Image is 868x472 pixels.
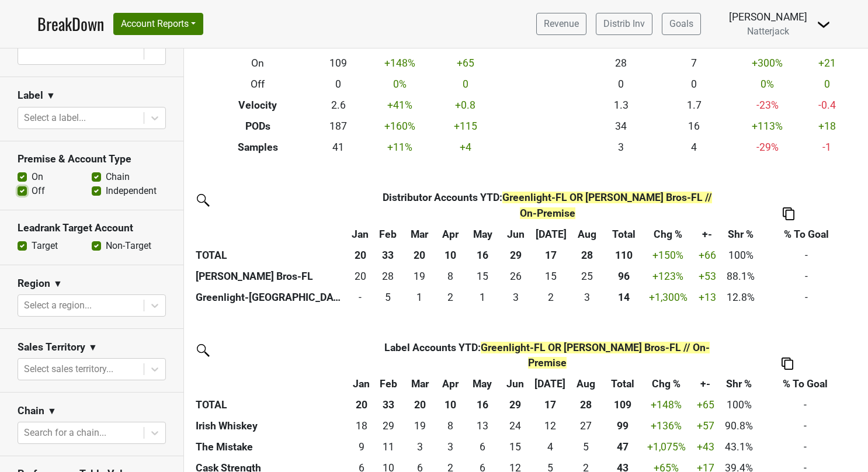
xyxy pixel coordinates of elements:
td: 5 [570,436,602,457]
td: 3 [584,137,657,158]
div: 29 [376,418,401,433]
td: 0 [436,74,494,95]
td: 28 [372,266,403,287]
th: +-: activate to sort column ascending [690,373,721,394]
div: 8 [439,418,462,433]
td: 41 [314,137,363,158]
div: 99 [605,418,640,433]
th: 29 [499,394,530,415]
div: 19 [406,269,433,284]
th: May: activate to sort column ascending [465,373,499,394]
label: Chain [106,170,130,184]
th: Jul: activate to sort column ascending [530,373,570,394]
td: 0 [804,74,850,95]
th: 96 [604,266,645,287]
td: 9 [349,436,373,457]
td: - [757,415,853,436]
td: +11 % [363,137,436,158]
td: 4 [530,436,570,457]
button: Account Reports [113,13,203,35]
div: 5 [375,290,400,305]
div: 1 [406,290,433,305]
th: Irish Whiskey [193,415,349,436]
th: Total: activate to sort column ascending [602,373,643,394]
div: 5 [572,439,600,454]
td: 8 [436,415,465,436]
td: 34 [584,116,657,137]
div: 3 [407,439,433,454]
th: Shr %: activate to sort column ascending [721,373,757,394]
td: +65 [436,53,494,74]
th: Chg %: activate to sort column ascending [643,373,690,394]
h3: Leadrank Target Account [18,222,166,234]
span: Greenlight-FL OR [PERSON_NAME] Bros-FL // On-Premise [502,192,712,218]
th: 16 [465,394,499,415]
th: 109 [602,394,643,415]
th: 99 [602,415,643,436]
th: % To Goal: activate to sort column ascending [757,373,853,394]
td: 27 [570,415,602,436]
a: BreakDown [37,12,104,36]
div: 20 [351,269,370,284]
th: Shr %: activate to sort column ascending [723,224,758,245]
th: Off [202,74,314,95]
div: 9 [352,439,371,454]
td: 0 [658,74,731,95]
div: [PERSON_NAME] [729,9,807,25]
span: ▼ [47,404,57,418]
img: Copy to clipboard [783,207,794,220]
td: +148 % [363,53,436,74]
td: 29 [373,415,404,436]
td: +41 % [363,95,436,116]
th: 10 [436,394,465,415]
td: 100% [723,245,758,266]
div: +57 [693,418,718,433]
td: - [759,266,855,287]
th: 20 [404,394,436,415]
th: Mar: activate to sort column ascending [404,373,436,394]
td: +113 % [731,116,804,137]
div: 26 [503,269,529,284]
h3: Premise & Account Type [18,153,166,165]
td: 5 [372,287,403,308]
th: % To Goal: activate to sort column ascending [759,224,855,245]
th: Mar: activate to sort column ascending [403,224,436,245]
div: 15 [534,269,568,284]
div: 2 [439,290,463,305]
label: Target [32,239,58,253]
td: +160 % [363,116,436,137]
div: 28 [375,269,400,284]
td: 0 % [363,74,436,95]
td: 3 [571,287,604,308]
td: -23 % [731,95,804,116]
td: 3 [500,287,532,308]
img: filter [193,340,211,359]
th: +-: activate to sort column ascending [692,224,723,245]
div: 6 [468,439,497,454]
td: 13 [465,415,499,436]
td: 0 [314,74,363,95]
label: Independent [106,184,157,198]
td: 3 [436,436,465,457]
td: 1.7 [658,95,731,116]
td: 2 [436,287,465,308]
th: 10 [436,245,465,266]
div: 12 [533,418,567,433]
th: Total: activate to sort column ascending [604,224,645,245]
td: 1 [403,287,436,308]
th: Jan: activate to sort column ascending [349,373,373,394]
th: Jan: activate to sort column ascending [348,224,372,245]
td: +4 [436,137,494,158]
th: May: activate to sort column ascending [465,224,500,245]
td: -29 % [731,137,804,158]
th: PODs [202,116,314,137]
div: 11 [376,439,401,454]
div: 19 [407,418,433,433]
td: 28 [584,53,657,74]
th: TOTAL [193,394,349,415]
td: 26 [500,266,532,287]
div: +43 [693,439,718,454]
td: 7 [658,53,731,74]
div: 3 [503,290,529,305]
th: Distributor Accounts YTD : [372,187,723,223]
